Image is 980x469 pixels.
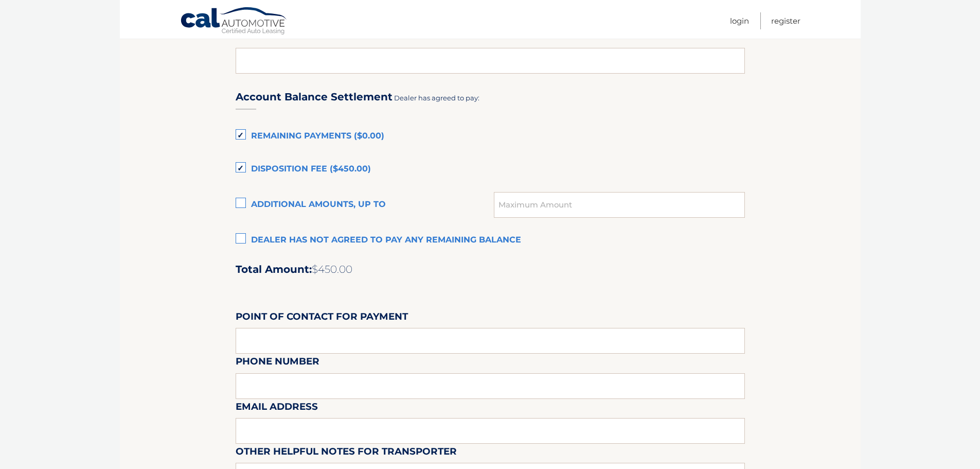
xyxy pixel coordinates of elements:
[236,91,393,103] h3: Account Balance Settlement
[494,192,744,218] input: Maximum Amount
[236,444,457,463] label: Other helpful notes for transporter
[236,263,745,276] h2: Total Amount:
[312,263,352,275] span: $450.00
[180,7,288,37] a: Cal Automotive
[771,12,800,29] a: Register
[236,230,745,251] label: Dealer has not agreed to pay any remaining balance
[730,12,749,29] a: Login
[236,399,318,418] label: Email Address
[236,126,745,147] label: Remaining Payments ($0.00)
[236,195,494,215] label: Additional amounts, up to
[394,94,479,102] span: Dealer has agreed to pay:
[236,309,408,328] label: Point of Contact for Payment
[236,159,745,180] label: Disposition Fee ($450.00)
